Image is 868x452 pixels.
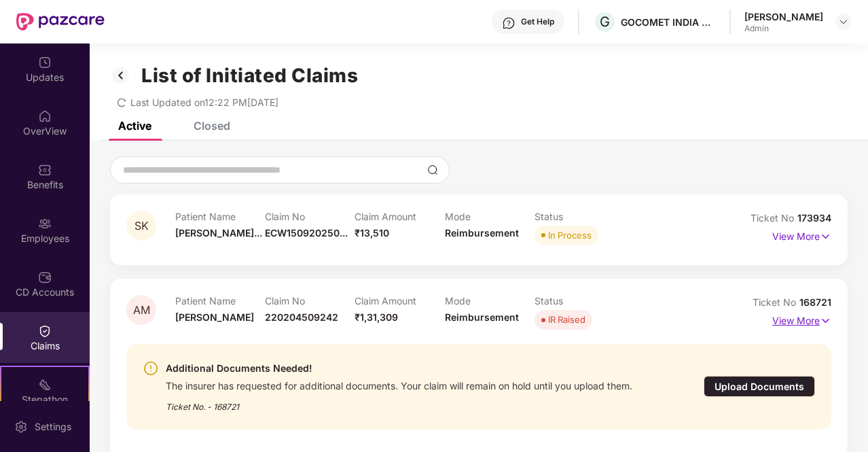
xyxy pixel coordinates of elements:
div: Ticket No. - 168721 [166,392,632,413]
div: [PERSON_NAME] [744,10,823,23]
span: 168721 [799,296,831,308]
span: [PERSON_NAME] [175,311,254,323]
p: Patient Name [175,295,265,307]
img: svg+xml;base64,PHN2ZyBpZD0iV2FybmluZ18tXzI0eDI0IiBkYXRhLW5hbWU9Ildhcm5pbmcgLSAyNHgyNCIgeG1sbnM9Im... [143,360,159,377]
div: In Process [548,228,592,242]
span: Ticket No [753,296,799,308]
span: Ticket No [751,212,797,224]
p: Patient Name [175,211,265,222]
div: GOCOMET INDIA PRIVATE LIMITED [621,16,716,29]
img: svg+xml;base64,PHN2ZyBpZD0iQ2xhaW0iIHhtbG5zPSJodHRwOi8vd3d3LnczLm9yZy8yMDAwL3N2ZyIgd2lkdGg9IjIwIi... [38,324,52,338]
div: Stepathon [1,393,88,406]
span: Last Updated on 12:22 PM[DATE] [130,97,278,108]
span: ECW150920250... [265,227,348,239]
img: svg+xml;base64,PHN2ZyBpZD0iQ0RfQWNjb3VudHMiIGRhdGEtbmFtZT0iQ0QgQWNjb3VudHMiIHhtbG5zPSJodHRwOi8vd3... [38,271,52,284]
img: svg+xml;base64,PHN2ZyB4bWxucz0iaHR0cDovL3d3dy53My5vcmcvMjAwMC9zdmciIHdpZHRoPSIxNyIgaGVpZ2h0PSIxNy... [820,313,831,328]
span: [PERSON_NAME]... [175,227,262,239]
p: Status [535,211,624,222]
div: Settings [31,420,75,434]
div: Admin [744,23,823,34]
p: Claim Amount [355,211,444,222]
div: The insurer has requested for additional documents. Your claim will remain on hold until you uplo... [166,377,632,392]
p: View More [772,310,831,328]
img: svg+xml;base64,PHN2ZyBpZD0iRW1wbG95ZWVzIiB4bWxucz0iaHR0cDovL3d3dy53My5vcmcvMjAwMC9zdmciIHdpZHRoPS... [38,217,52,230]
span: ₹1,31,309 [355,311,398,323]
div: Get Help [521,16,554,27]
img: svg+xml;base64,PHN2ZyBpZD0iU2V0dGluZy0yMHgyMCIgeG1sbnM9Imh0dHA6Ly93d3cudzMub3JnLzIwMDAvc3ZnIiB3aW... [14,420,28,434]
span: SK [134,220,149,232]
img: svg+xml;base64,PHN2ZyBpZD0iRHJvcGRvd24tMzJ4MzIiIHhtbG5zPSJodHRwOi8vd3d3LnczLm9yZy8yMDAwL3N2ZyIgd2... [838,16,849,27]
span: G [600,14,610,30]
div: Active [118,119,151,133]
span: ₹13,510 [355,227,389,239]
div: Additional Documents Needed! [166,360,632,377]
p: Claim No [265,295,355,307]
img: svg+xml;base64,PHN2ZyBpZD0iSGVscC0zMngzMiIgeG1sbnM9Imh0dHA6Ly93d3cudzMub3JnLzIwMDAvc3ZnIiB3aWR0aD... [502,16,516,30]
span: 220204509242 [265,311,338,323]
div: Upload Documents [704,376,815,397]
span: redo [117,97,126,108]
span: Reimbursement [445,311,519,323]
p: Status [535,295,624,307]
div: Closed [194,119,230,133]
img: svg+xml;base64,PHN2ZyBpZD0iQmVuZWZpdHMiIHhtbG5zPSJodHRwOi8vd3d3LnczLm9yZy8yMDAwL3N2ZyIgd2lkdGg9Ij... [38,163,52,177]
img: svg+xml;base64,PHN2ZyBpZD0iU2VhcmNoLTMyeDMyIiB4bWxucz0iaHR0cDovL3d3dy53My5vcmcvMjAwMC9zdmciIHdpZH... [427,164,438,175]
span: AM [133,305,150,316]
img: svg+xml;base64,PHN2ZyBpZD0iVXBkYXRlZCIgeG1sbnM9Imh0dHA6Ly93d3cudzMub3JnLzIwMDAvc3ZnIiB3aWR0aD0iMj... [38,56,52,69]
img: svg+xml;base64,PHN2ZyB4bWxucz0iaHR0cDovL3d3dy53My5vcmcvMjAwMC9zdmciIHdpZHRoPSIyMSIgaGVpZ2h0PSIyMC... [38,378,52,392]
img: svg+xml;base64,PHN2ZyBpZD0iSG9tZSIgeG1sbnM9Imh0dHA6Ly93d3cudzMub3JnLzIwMDAvc3ZnIiB3aWR0aD0iMjAiIG... [38,109,52,123]
img: svg+xml;base64,PHN2ZyB4bWxucz0iaHR0cDovL3d3dy53My5vcmcvMjAwMC9zdmciIHdpZHRoPSIxNyIgaGVpZ2h0PSIxNy... [820,229,831,244]
p: Mode [445,211,535,222]
p: Mode [445,295,535,307]
p: View More [772,226,831,244]
img: svg+xml;base64,PHN2ZyB3aWR0aD0iMzIiIGhlaWdodD0iMzIiIHZpZXdCb3g9IjAgMCAzMiAzMiIgZmlsbD0ibm9uZSIgeG... [110,64,132,87]
div: IR Raised [548,313,585,326]
span: 173934 [797,212,831,224]
span: Reimbursement [445,227,519,239]
h1: List of Initiated Claims [141,64,358,87]
p: Claim No [265,211,355,222]
img: New Pazcare Logo [16,13,105,31]
p: Claim Amount [355,295,444,307]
